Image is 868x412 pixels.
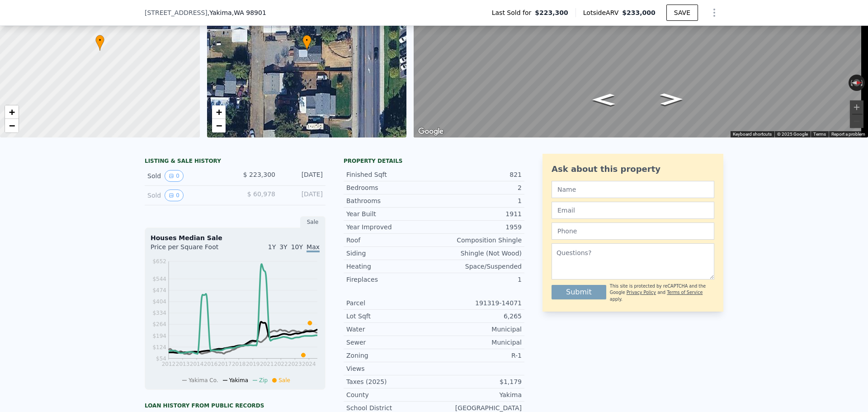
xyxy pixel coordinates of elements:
div: 1959 [434,223,522,232]
span: + [9,106,15,118]
a: Zoom out [5,119,19,133]
div: 2 [434,183,522,192]
path: Go North, S Fair Ave [651,90,693,108]
div: 191319-14071 [434,298,522,308]
input: Phone [552,223,714,240]
tspan: 2012 [162,361,176,367]
div: Property details [344,157,524,165]
div: Sold [147,189,228,201]
div: Fireplaces [346,275,434,284]
a: Zoom in [212,105,226,119]
div: Siding [346,249,434,258]
div: County [346,390,434,399]
div: Space/Suspended [434,262,522,271]
span: − [9,120,15,131]
div: • [95,35,104,51]
tspan: $474 [152,287,166,294]
tspan: 2016 [204,361,218,367]
div: LISTING & SALE HISTORY [145,157,325,166]
div: 1911 [434,209,522,218]
div: Municipal [434,325,522,334]
div: Heating [346,262,434,271]
span: Sale [278,377,290,384]
a: Terms (opens in new tab) [813,132,826,137]
span: Last Sold for [492,8,535,17]
div: Shingle (Not Wood) [434,249,522,258]
button: Zoom out [850,114,863,128]
div: $1,179 [434,377,522,386]
div: Year Built [346,209,434,218]
span: Max [307,243,320,252]
div: Year Improved [346,223,434,232]
div: • [302,35,311,51]
tspan: 2021 [260,361,274,367]
tspan: $404 [152,298,166,305]
span: $233,000 [622,9,656,16]
tspan: 2018 [232,361,246,367]
tspan: $124 [152,344,166,350]
tspan: 2022 [274,361,288,367]
a: Open this area in Google Maps (opens a new window) [416,126,446,137]
tspan: $652 [152,258,166,265]
tspan: $54 [156,355,166,362]
div: Roof [346,236,434,245]
div: Water [346,325,434,334]
span: • [95,36,104,44]
span: $ 60,978 [247,190,275,198]
div: [DATE] [283,189,323,201]
button: Reset the view [849,79,865,86]
div: Houses Median Sale [151,233,320,242]
div: R-1 [434,351,522,360]
img: Google [416,126,446,137]
span: + [216,106,222,118]
span: Lotside ARV [583,8,622,17]
button: Show Options [705,4,723,22]
span: Zip [259,377,268,384]
button: Keyboard shortcuts [733,131,772,137]
button: View historical data [165,189,184,201]
path: Go South, S Fair Ave [583,91,624,109]
div: Lot Sqft [346,312,434,321]
div: Taxes (2025) [346,377,434,386]
div: Bathrooms [346,196,434,205]
a: Zoom in [5,105,19,119]
div: 1 [434,275,522,284]
div: Yakima [434,390,522,399]
div: Parcel [346,298,434,308]
span: , WA 98901 [232,9,266,16]
div: Bedrooms [346,183,434,192]
tspan: 2019 [246,361,260,367]
span: Yakima Co. [189,377,218,384]
span: Yakima [229,377,248,384]
button: Rotate counterclockwise [849,75,854,91]
a: Terms of Service [667,290,703,295]
span: − [216,120,222,131]
div: [DATE] [283,170,323,182]
div: Loan history from public records [145,402,325,409]
span: 1Y [268,243,276,251]
a: Report a problem [831,132,865,137]
div: Sale [300,216,325,228]
span: [STREET_ADDRESS] [145,8,208,17]
button: Zoom in [850,100,863,114]
div: 1 [434,196,522,205]
tspan: $194 [152,333,166,339]
tspan: 2024 [302,361,316,367]
tspan: $334 [152,310,166,316]
button: SAVE [666,5,698,21]
div: Municipal [434,338,522,347]
div: Price per Square Foot [151,242,235,257]
button: Submit [552,285,606,299]
span: 10Y [291,243,303,251]
div: This site is protected by reCAPTCHA and the Google and apply. [610,283,714,303]
div: Views [346,364,434,373]
span: • [302,36,311,44]
input: Name [552,181,714,198]
button: View historical data [165,170,184,182]
tspan: $544 [152,276,166,282]
a: Privacy Policy [627,290,656,295]
div: Finished Sqft [346,170,434,179]
tspan: 2017 [218,361,232,367]
span: $ 223,300 [243,171,275,178]
div: Ask about this property [552,163,714,175]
